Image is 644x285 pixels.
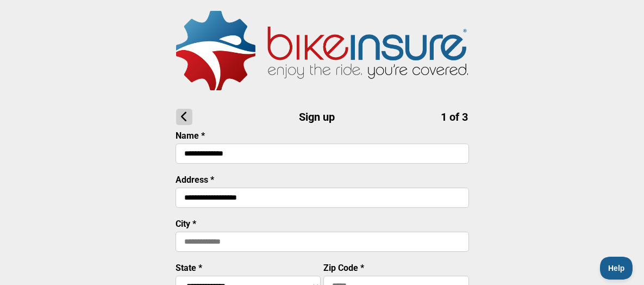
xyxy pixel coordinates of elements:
label: Address * [176,175,214,185]
label: City * [176,219,196,229]
label: State * [176,263,202,273]
iframe: Toggle Customer Support [600,257,633,280]
label: Name * [176,131,205,141]
label: Zip Code * [323,263,364,273]
span: 1 of 3 [441,110,468,123]
h1: Sign up [176,109,468,125]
